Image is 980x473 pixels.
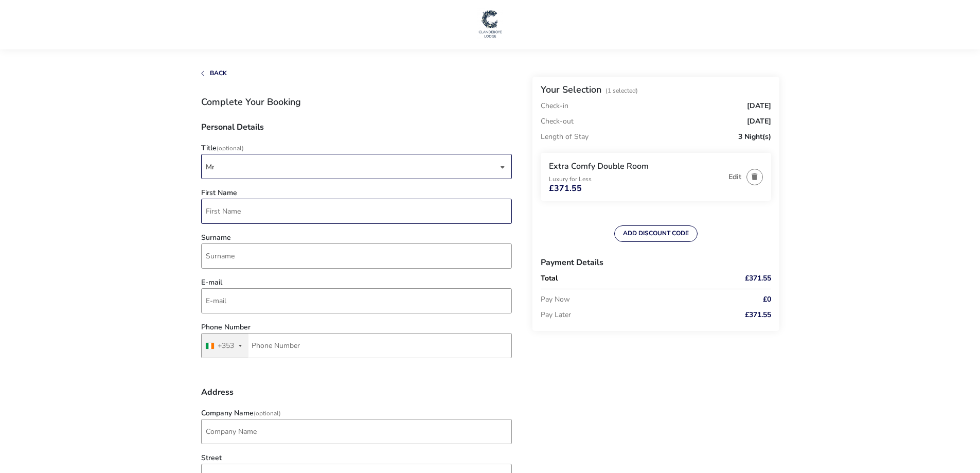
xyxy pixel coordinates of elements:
button: Back [201,70,227,77]
label: Surname [201,234,231,241]
span: (Optional) [254,409,281,417]
p: Luxury for Less [549,176,723,182]
label: Street [201,454,222,462]
span: (Optional) [217,144,244,152]
div: +353 [218,342,234,349]
button: Edit [728,173,741,181]
label: Phone Number [201,324,251,331]
img: Main Website [477,8,503,39]
span: £371.55 [549,184,582,192]
input: Phone Number [201,333,512,358]
button: Selected country [202,334,248,358]
p: Check-out [541,114,574,129]
p: Check-in [541,102,568,110]
input: company [201,419,512,444]
h3: Address [201,388,512,405]
h3: Personal Details [201,123,512,139]
span: 3 Night(s) [738,133,771,141]
label: E-mail [201,279,222,286]
p-dropdown: Title [201,162,512,172]
span: [DATE] [747,118,771,125]
span: [DATE] [747,102,771,110]
input: firstName [201,199,512,224]
label: First Name [201,189,237,197]
span: £0 [763,296,771,303]
input: email [201,288,512,313]
span: [object Object] [206,154,498,179]
div: dropdown trigger [500,157,505,177]
p: Length of Stay [541,129,589,145]
span: £371.55 [745,275,771,282]
p: Pay Later [541,307,725,323]
button: ADD DISCOUNT CODE [614,225,698,242]
label: Company Name [201,410,281,417]
p: Pay Now [541,292,725,307]
h1: Complete Your Booking [201,97,512,107]
p: Total [541,275,725,282]
h3: Extra Comfy Double Room [549,161,723,172]
input: surname [201,243,512,269]
span: £371.55 [745,311,771,319]
div: Mr [206,154,498,180]
span: Back [210,69,227,77]
label: Title [201,145,244,152]
h2: Your Selection [541,83,601,96]
span: (1 Selected) [605,86,638,95]
h3: Payment Details [541,250,771,275]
